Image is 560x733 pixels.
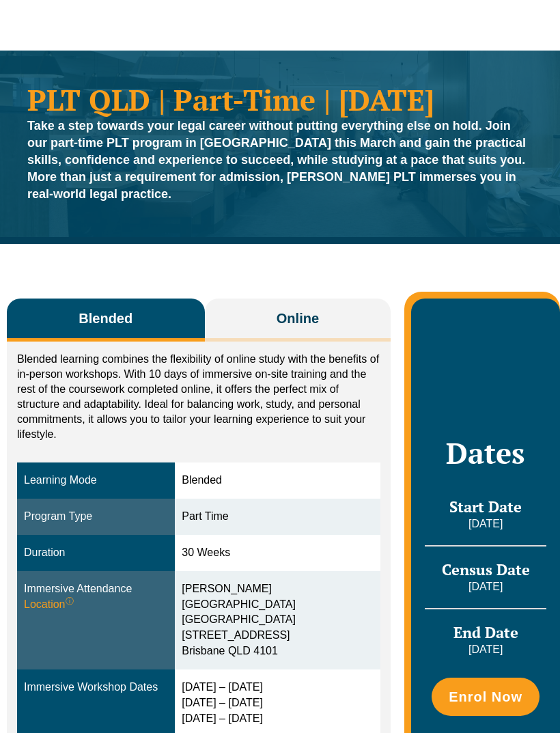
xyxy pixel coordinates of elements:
[449,690,522,704] span: Enrol Now
[24,545,168,561] div: Duration
[66,596,74,606] sup: ⓘ
[425,579,546,594] p: [DATE]
[24,597,74,613] span: Location
[442,559,530,579] span: Census Date
[24,509,168,525] div: Program Type
[449,497,522,516] span: Start Date
[277,309,319,328] span: Online
[453,622,518,642] span: End Date
[425,642,546,657] p: [DATE]
[425,516,546,531] p: [DATE]
[27,85,533,114] h1: PLT QLD | Part-Time | [DATE]
[27,119,526,201] strong: Take a step towards your legal career without putting everything else on hold. Join our part-time...
[24,680,168,695] div: Immersive Workshop Dates
[79,309,132,328] span: Blended
[24,581,168,613] div: Immersive Attendance
[182,473,374,488] div: Blended
[24,473,168,488] div: Learning Mode
[182,545,374,561] div: 30 Weeks
[182,509,374,525] div: Part Time
[425,436,546,470] h2: Dates
[432,678,540,716] a: Enrol Now
[17,352,380,442] p: Blended learning combines the flexibility of online study with the benefits of in-person workshop...
[182,680,374,727] div: [DATE] – [DATE] [DATE] – [DATE] [DATE] – [DATE]
[182,581,374,659] div: [PERSON_NAME][GEOGRAPHIC_DATA] [GEOGRAPHIC_DATA] [STREET_ADDRESS] Brisbane QLD 4101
